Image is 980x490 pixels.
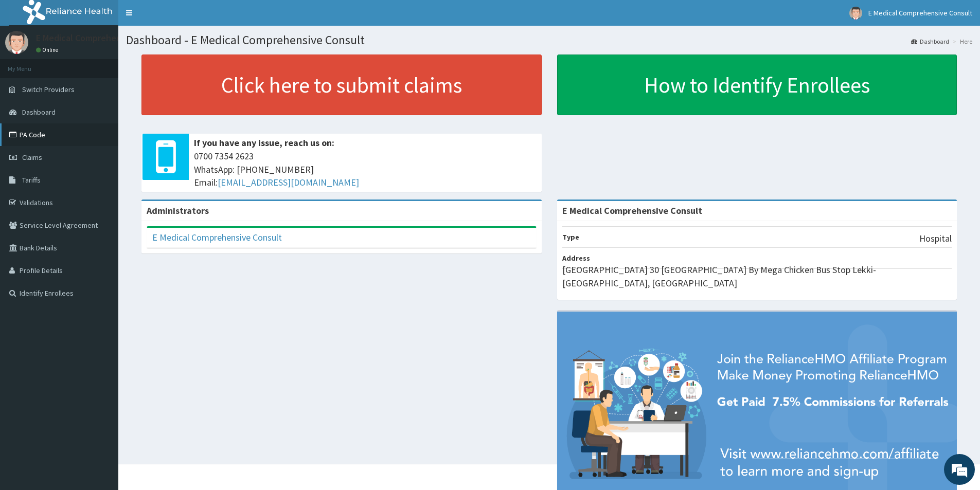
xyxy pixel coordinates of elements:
[849,7,862,20] img: User Image
[141,55,542,115] a: Click here to submit claims
[562,205,702,216] strong: E Medical Comprehensive Consult
[169,5,193,30] div: Minimize live chat window
[868,8,972,17] span: E Medical Comprehensive Consult
[22,153,42,162] span: Claims
[919,232,952,245] p: Hospital
[152,231,282,243] a: E Medical Comprehensive Consult
[950,37,972,46] li: Here
[562,263,952,289] p: [GEOGRAPHIC_DATA] 30 [GEOGRAPHIC_DATA] By Mega Chicken Bus Stop Lekki-[GEOGRAPHIC_DATA], [GEOGRAP...
[147,205,209,216] b: Administrators
[22,85,75,94] span: Switch Providers
[194,137,334,149] b: If you have any issue, reach us on:
[218,176,359,188] a: [EMAIL_ADDRESS][DOMAIN_NAME]
[562,253,590,263] b: Address
[557,55,957,115] a: How to Identify Enrollees
[36,33,170,43] p: E Medical Comprehensive Consult
[5,281,196,317] textarea: Type your message and hit 'Enter'
[22,175,41,185] span: Tariffs
[36,46,61,53] a: Online
[911,37,949,46] a: Dashboard
[22,107,56,117] span: Dashboard
[194,150,537,189] span: 0700 7354 2623 WhatsApp: [PHONE_NUMBER] Email:
[60,130,142,233] span: We're online!
[562,232,579,242] b: Type
[19,51,42,77] img: d_794563401_company_1708531726252_794563401
[5,31,28,54] img: User Image
[126,33,972,47] h1: Dashboard - E Medical Comprehensive Consult
[54,58,173,71] div: Chat with us now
